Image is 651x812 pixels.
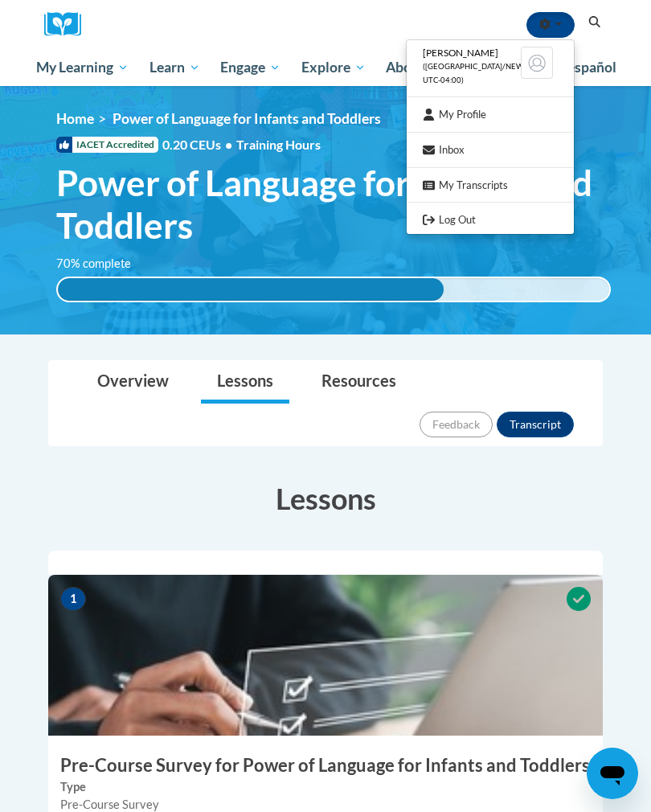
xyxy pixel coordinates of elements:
img: Learner Profile Avatar [521,47,553,79]
a: Logout [407,210,574,230]
span: [PERSON_NAME] [423,47,498,59]
a: Inbox [407,140,574,160]
span: ([GEOGRAPHIC_DATA]/New_York UTC-04:00) [423,62,548,84]
a: My Profile [407,105,574,125]
iframe: Button to launch messaging window [587,748,638,799]
a: My Transcripts [407,175,574,195]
